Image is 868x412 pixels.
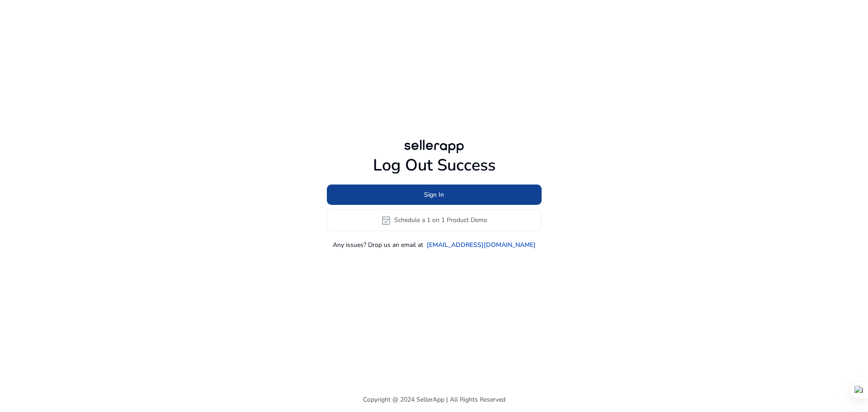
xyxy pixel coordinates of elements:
[333,240,423,250] p: Any issues? Drop us an email at
[327,209,542,231] button: event_availableSchedule a 1 on 1 Product Demo
[327,156,542,175] h1: Log Out Success
[427,240,536,250] a: [EMAIL_ADDRESS][DOMAIN_NAME]
[327,185,542,205] button: Sign In
[381,215,392,226] span: event_available
[424,190,444,199] span: Sign In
